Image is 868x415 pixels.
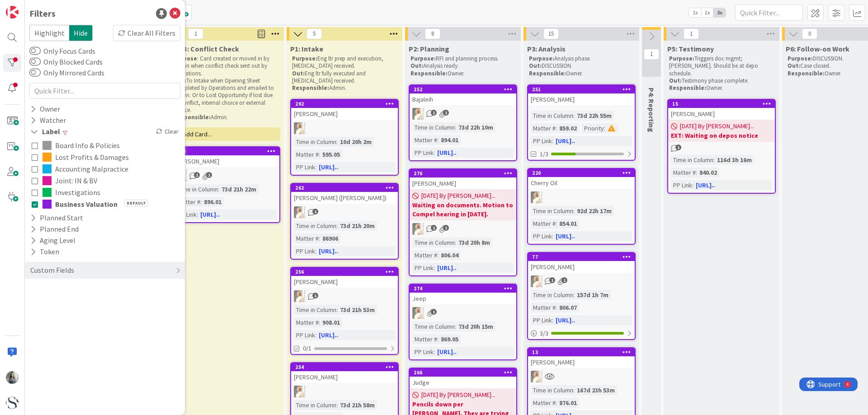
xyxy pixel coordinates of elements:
[573,111,575,121] span: :
[173,147,279,155] div: 260
[528,169,635,189] div: 220Cherry Oil
[528,177,635,189] div: Cherry Oil
[172,146,280,223] a: 260[PERSON_NAME]KSTime in Column:73d 21h 22mMatter #:896.01PP Link:[URL]..
[434,263,435,273] span: :
[295,269,398,275] div: 256
[412,238,455,247] div: Time in Column
[412,122,455,132] div: Time in Column
[291,184,398,192] div: 262
[410,368,516,388] div: 266Judge
[532,254,635,260] div: 77
[173,155,279,167] div: [PERSON_NAME]
[671,155,713,165] div: Time in Column
[557,398,579,408] div: 876.01
[69,25,93,41] span: Hide
[692,180,693,190] span: :
[175,184,218,194] div: Time in Column
[669,55,774,77] p: Triggers doc mgmt; [PERSON_NAME]. Should be at depo schedule.
[312,209,318,214] span: 1
[410,293,516,304] div: Jeep
[431,309,437,315] span: 1
[294,122,306,134] img: KS
[431,225,437,231] span: 1
[290,44,323,53] span: P1: Intake
[455,122,456,132] span: :
[188,28,203,39] span: 1
[291,276,398,288] div: [PERSON_NAME]
[55,163,128,175] span: Accounting Malpractice
[532,170,635,176] div: 220
[294,305,336,315] div: Time in Column
[557,123,579,133] div: 859.02
[29,83,180,99] input: Quick Filter...
[529,62,634,70] p: DISCUSSION.
[29,67,104,78] label: Only Mirrored Cards
[295,101,398,107] div: 292
[291,363,398,371] div: 254
[410,169,516,177] div: 276
[291,206,398,218] div: KS
[573,290,575,300] span: :
[410,70,515,77] p: Owner.
[338,400,377,410] div: 73d 21h 58m
[291,100,398,120] div: 292[PERSON_NAME]
[669,84,706,92] strong: Responsible:
[528,371,635,382] div: KS
[713,155,715,165] span: :
[200,210,220,219] a: [URL]..
[410,85,516,93] div: 252
[443,110,449,116] span: 1
[410,70,448,77] strong: Responsible:
[172,44,239,53] span: P0-B: Conflict Check
[32,187,178,198] button: Investigations
[414,170,516,177] div: 276
[556,316,575,324] a: [URL]..
[528,191,635,203] div: KS
[668,108,775,120] div: [PERSON_NAME]
[528,169,635,177] div: 220
[528,275,635,287] div: KS
[294,330,315,340] div: PP Link
[291,268,398,288] div: 256[PERSON_NAME]
[671,168,696,177] div: Matter #
[528,253,635,273] div: 77[PERSON_NAME]
[669,77,682,84] strong: Out:
[532,349,635,355] div: 13
[412,135,437,145] div: Matter #
[528,328,635,339] div: 3/3
[194,172,200,178] span: 1
[527,252,636,340] a: 77[PERSON_NAME]KSTime in Column:157d 1h 7mMatter #:806.07PP Link:[URL]..3/3
[531,371,542,382] img: KS
[319,163,338,171] a: [URL]..
[412,347,434,357] div: PP Link
[173,147,279,167] div: 260[PERSON_NAME]
[294,149,319,159] div: Matter #
[531,303,556,312] div: Matter #
[532,86,635,93] div: 251
[29,57,41,66] button: Only Blocked Cards
[439,250,461,260] div: 806.04
[219,184,259,194] div: 73d 21h 22m
[531,290,573,300] div: Time in Column
[437,334,439,344] span: :
[412,263,434,273] div: PP Link
[575,111,614,121] div: 73d 22h 55m
[29,47,41,56] button: Only Focus Cards
[412,250,437,260] div: Matter #
[556,232,575,240] a: [URL]..
[410,55,515,62] p: RFI and planning process.
[291,192,398,204] div: [PERSON_NAME] ([PERSON_NAME])
[788,55,813,62] strong: Purpose:
[200,197,202,207] span: :
[412,322,455,331] div: Time in Column
[696,168,697,177] span: :
[575,206,614,216] div: 92d 22h 17m
[439,135,461,145] div: 894.01
[531,219,556,228] div: Matter #
[6,6,19,19] img: Visit kanbanzone.com
[19,1,41,12] span: Support
[527,168,636,245] a: 220Cherry OilKSTime in Column:92d 22h 17mMatter #:854.01PP Link:[URL]..
[336,137,338,147] span: :
[528,348,635,368] div: 13[PERSON_NAME]
[409,284,517,360] a: 274JeepKSTime in Column:73d 20h 15mMatter #:869.05PP Link:[URL]..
